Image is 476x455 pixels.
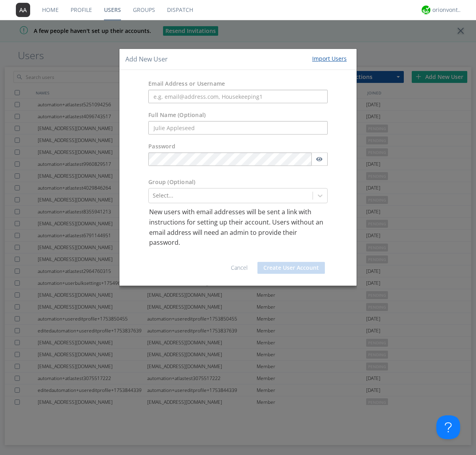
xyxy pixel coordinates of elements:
div: orionvontas+atlas+automation+org2 [432,6,462,14]
label: Email Address or Username [148,80,225,88]
label: Group (Optional) [148,179,195,186]
label: Password [148,143,175,151]
div: Import Users [312,55,347,63]
button: Create User Account [257,262,325,274]
img: 29d36aed6fa347d5a1537e7736e6aa13 [422,6,430,14]
img: 373638.png [16,3,30,17]
h4: Add New User [125,55,168,64]
a: Cancel [231,264,248,271]
label: Full Name (Optional) [148,111,205,119]
p: New users with email addresses will be sent a link with instructions for setting up their account... [149,207,327,248]
input: Julie Appleseed [148,121,328,135]
input: e.g. email@address.com, Housekeeping1 [148,90,328,104]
